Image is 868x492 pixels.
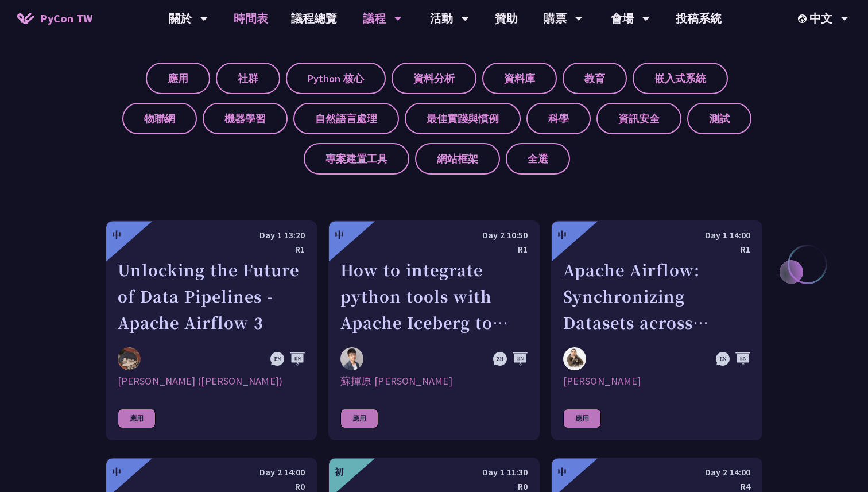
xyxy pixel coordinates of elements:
a: PyCon TW [6,4,104,33]
div: 中 [557,228,567,242]
a: 中 Day 2 10:50 R1 How to integrate python tools with Apache Iceberg to build ETLT pipeline on Shif... [328,220,540,440]
img: 蘇揮原 Mars Su [340,347,363,370]
div: R1 [118,242,305,257]
label: Python 核心 [286,63,386,94]
label: 網站框架 [415,143,500,175]
div: Day 1 14:00 [563,228,750,242]
div: Day 1 11:30 [340,465,528,479]
label: 機器學習 [203,103,288,134]
div: 中 [335,228,344,242]
label: 資料分析 [392,63,476,94]
div: [PERSON_NAME] ([PERSON_NAME]) [118,374,305,388]
img: Locale Icon [798,14,809,23]
div: How to integrate python tools with Apache Iceberg to build ETLT pipeline on Shift-Left Architecture [340,257,528,336]
img: Sebastien Crocquevieille [563,347,586,370]
label: 教育 [563,63,627,94]
label: 測試 [687,103,751,134]
img: Home icon of PyCon TW 2025 [17,13,34,24]
div: 中 [557,465,567,479]
label: 專案建置工具 [304,143,409,175]
div: Unlocking the Future of Data Pipelines - Apache Airflow 3 [118,257,305,336]
label: 資料庫 [482,63,557,94]
span: PyCon TW [40,10,92,27]
label: 最佳實踐與慣例 [405,103,521,134]
label: 資訊安全 [596,103,681,134]
div: Day 2 14:00 [563,465,750,479]
div: R1 [563,242,750,257]
label: 自然語言處理 [293,103,399,134]
img: 李唯 (Wei Lee) [118,347,141,370]
div: Day 2 10:50 [340,228,528,242]
div: Day 1 13:20 [118,228,305,242]
div: 應用 [563,409,601,428]
a: 中 Day 1 13:20 R1 Unlocking the Future of Data Pipelines - Apache Airflow 3 李唯 (Wei Lee) [PERSON_N... [106,220,317,440]
div: 應用 [118,409,156,428]
div: Day 2 14:00 [118,465,305,479]
div: 蘇揮原 [PERSON_NAME] [340,374,528,388]
label: 應用 [146,63,210,94]
div: 中 [112,465,121,479]
label: 科學 [526,103,591,134]
div: [PERSON_NAME] [563,374,750,388]
div: Apache Airflow: Synchronizing Datasets across Multiple instances [563,257,750,336]
div: 中 [112,228,121,242]
div: 應用 [340,409,378,428]
div: R1 [340,242,528,257]
label: 嵌入式系統 [633,63,728,94]
a: 中 Day 1 14:00 R1 Apache Airflow: Synchronizing Datasets across Multiple instances Sebastien Crocq... [551,220,762,440]
label: 社群 [216,63,280,94]
label: 物聯網 [122,103,197,134]
label: 全選 [506,143,570,175]
div: 初 [335,465,344,479]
